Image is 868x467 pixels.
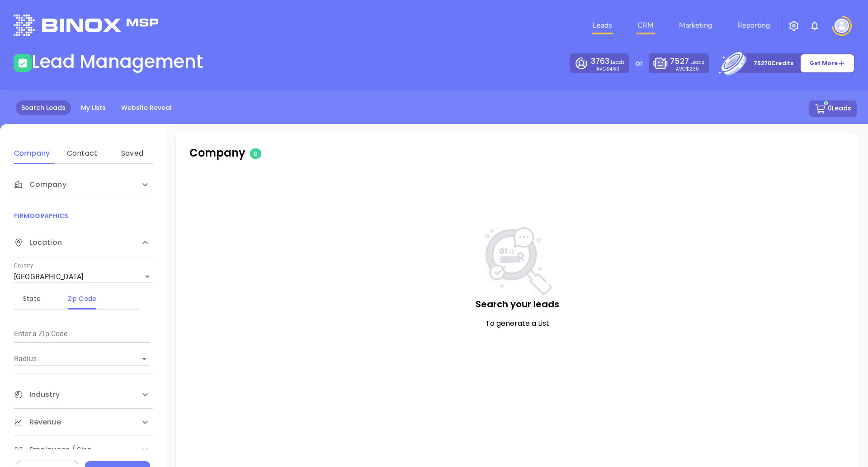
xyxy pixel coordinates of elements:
[800,54,854,73] button: Get More
[116,100,177,115] a: Website Reveal
[606,66,619,72] span: $4.60
[194,297,841,311] p: Search your leads
[589,16,616,34] a: Leads
[809,100,857,117] button: 0Leads
[194,318,841,329] p: To generate a List
[675,16,716,34] a: Marketing
[138,353,151,365] button: Open
[835,19,849,33] img: user
[14,270,153,284] div: [GEOGRAPHIC_DATA]
[591,56,625,67] p: Leads
[14,436,153,463] div: Employees / Size
[14,237,62,248] span: Location
[114,148,150,159] div: Saved
[14,148,50,159] div: Company
[250,148,261,159] span: 0
[189,145,413,161] p: Company
[14,228,153,257] div: Location
[14,381,153,408] div: Industry
[676,67,699,71] p: AVG
[14,409,153,436] div: Revenue
[14,263,33,269] label: Country
[670,56,704,67] p: Leads
[16,100,71,115] a: Search Leads
[14,211,153,221] p: FIRMOGRAPHICS
[75,100,111,115] a: My Lists
[14,444,92,455] span: Employees / Size
[788,20,799,31] img: iconSetting
[596,67,619,71] p: AVG
[635,58,643,69] p: or
[484,227,552,297] img: NoSearch
[591,56,609,67] span: 3763
[64,293,100,304] div: Zip Code
[686,66,699,72] span: $2.30
[14,14,158,36] img: logo
[634,16,657,34] a: CRM
[734,16,774,34] a: Reporting
[14,389,60,400] span: Industry
[670,56,689,67] span: 7527
[64,148,100,159] div: Contact
[754,59,793,68] p: 75270 Credits
[14,171,153,198] div: Company
[14,179,66,190] span: Company
[809,20,820,31] img: iconNotification
[32,51,203,72] h1: Lead Management
[14,417,61,428] span: Revenue
[14,293,50,304] div: State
